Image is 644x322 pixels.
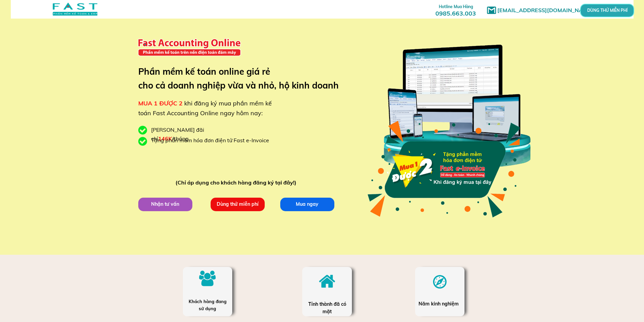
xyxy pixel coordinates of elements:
div: Tặng phần mềm hóa đơn điện tử Fast e-Invoice [151,136,274,145]
p: Nhận tư vấn [138,198,192,211]
div: Năm kinh nghiệm [419,300,461,307]
h1: [EMAIL_ADDRESS][DOMAIN_NAME] [497,6,597,15]
p: Dùng thử miễn phí [211,198,265,211]
p: Mua ngay [280,198,334,211]
div: (Chỉ áp dụng cho khách hàng đăng ký tại đây!) [175,178,300,187]
h3: Phần mềm kế toán online giá rẻ cho cả doanh nghiệp vừa và nhỏ, hộ kinh doanh [138,65,349,93]
span: 146K [158,135,172,142]
div: Tỉnh thành đã có mặt [308,300,347,316]
div: [PERSON_NAME] đãi chỉ /tháng [151,126,239,143]
span: MUA 1 ĐƯỢC 2 [138,99,183,107]
h3: 0985.663.003 [428,2,483,17]
span: Hotline Mua Hàng [439,4,473,9]
div: Khách hàng đang sử dụng [186,298,229,312]
span: khi đăng ký mua phần mềm kế toán Fast Accounting Online ngay hôm nay: [138,99,272,117]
